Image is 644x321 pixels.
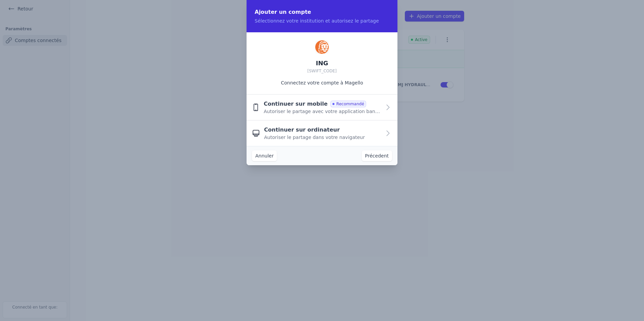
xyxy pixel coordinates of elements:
[264,100,328,108] span: Continuer sur mobile
[255,17,389,24] p: Sélectionnez votre institution et autorisez le partage
[247,95,397,120] button: Continuer sur mobile Recommandé Autoriser le partage avec votre application bancaire
[264,134,365,141] span: Autoriser le partage dans votre navigateur
[307,69,336,73] span: [SWIFT_CODE]
[362,150,392,161] button: Précedent
[264,126,340,134] span: Continuer sur ordinateur
[281,79,363,86] p: Connectez votre compte à Magello
[315,40,329,54] img: ING
[307,59,336,67] h2: ING
[255,8,389,16] h2: Ajouter un compte
[252,150,277,161] button: Annuler
[247,120,397,146] button: Continuer sur ordinateur Autoriser le partage dans votre navigateur
[330,101,366,107] span: Recommandé
[264,108,381,115] span: Autoriser le partage avec votre application bancaire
